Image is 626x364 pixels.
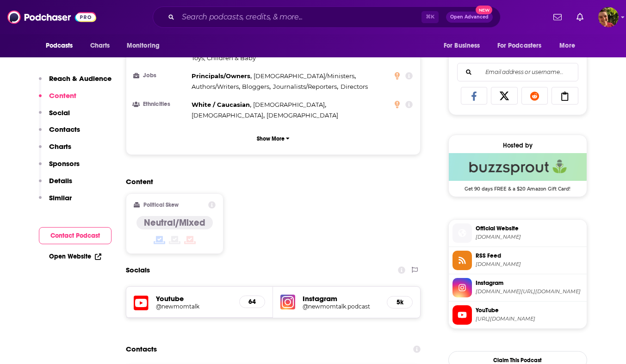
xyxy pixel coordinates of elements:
a: Share on X/Twitter [491,87,518,105]
span: , [254,71,356,81]
a: Show notifications dropdown [550,9,565,25]
a: @newmomtalk [156,303,232,310]
a: Open Website [49,253,101,260]
span: , [253,99,326,110]
span: [DEMOGRAPHIC_DATA] [192,111,263,119]
a: @newmomtalk.podcast [303,303,379,310]
h5: 5k [395,298,405,306]
span: https://www.youtube.com/@newmomtalk [476,315,583,322]
a: Show notifications dropdown [573,9,587,25]
span: Journalists/Reporters [273,83,337,90]
span: Bloggers [242,83,269,90]
span: Toys, Children & Baby [192,54,256,62]
p: Content [49,91,76,100]
input: Email address or username... [465,63,570,81]
span: Principals/Owners [192,72,250,80]
span: For Business [444,39,480,52]
span: Authors/Writers [192,83,239,90]
h2: Political Skew [143,202,179,208]
button: Reach & Audience [39,74,112,91]
p: Contacts [49,125,80,134]
button: Details [39,176,72,193]
button: Social [39,108,70,125]
button: Sponsors [39,159,80,176]
p: Show More [257,136,285,142]
h5: Youtube [156,294,232,303]
h4: Neutral/Mixed [144,217,205,228]
button: Contact Podcast [39,227,112,244]
button: open menu [437,37,492,55]
a: Share on Facebook [461,87,488,105]
span: YouTube [476,306,583,315]
span: Instagram [476,279,583,287]
img: User Profile [598,7,619,27]
img: Buzzsprout Deal: Get 90 days FREE & a $20 Amazon Gift Card! [449,153,587,181]
span: Logged in as Marz [598,7,619,27]
span: [DEMOGRAPHIC_DATA] [253,101,325,108]
img: Podchaser - Follow, Share and Rate Podcasts [7,8,96,26]
button: Content [39,91,76,108]
span: Get 90 days FREE & a $20 Amazon Gift Card! [449,181,587,192]
p: Charts [49,142,71,151]
span: More [559,39,575,52]
span: [DEMOGRAPHIC_DATA]/Ministers [254,72,354,80]
p: Reach & Audience [49,74,112,83]
span: Directors [341,83,368,90]
a: RSS Feed[DOMAIN_NAME] [452,251,583,270]
h3: Jobs [134,73,188,79]
span: New [476,6,492,14]
span: , [192,99,251,110]
h5: 64 [247,298,257,306]
button: open menu [491,37,555,55]
span: RSS Feed [476,252,583,260]
input: Search podcasts, credits, & more... [178,10,421,25]
span: feeds.buzzsprout.com [476,261,583,268]
button: open menu [120,37,172,55]
span: , [242,81,271,92]
h3: Ethnicities [134,101,188,107]
a: Instagram[DOMAIN_NAME][URL][DOMAIN_NAME] [452,278,583,297]
p: Details [49,176,72,185]
span: Podcasts [46,39,73,52]
span: [DEMOGRAPHIC_DATA] [267,111,338,119]
button: Open AdvancedNew [446,12,493,23]
button: Show More [134,130,413,147]
span: , [192,71,252,81]
button: Similar [39,193,72,210]
span: Monitoring [127,39,160,52]
button: Show profile menu [598,7,619,27]
button: open menu [39,37,85,55]
span: For Podcasters [497,39,542,52]
h5: Instagram [303,294,379,303]
button: Contacts [39,125,80,142]
div: Search followers [457,63,578,81]
a: Charts [84,37,116,55]
span: Official Website [476,224,583,233]
h2: Socials [126,261,150,279]
img: iconImage [280,295,295,309]
button: open menu [553,37,587,55]
h2: Contacts [126,340,157,358]
span: instagram.com/newmomtalk.podcast [476,288,583,295]
a: Share on Reddit [521,87,548,105]
div: Hosted by [449,142,587,149]
span: , [192,81,240,92]
a: Copy Link [552,87,578,105]
button: Charts [39,142,71,159]
span: Charts [90,39,110,52]
span: ⌘ K [421,11,439,23]
a: Official Website[DOMAIN_NAME] [452,223,583,243]
span: Open Advanced [450,15,489,19]
p: Sponsors [49,159,80,168]
h2: Content [126,177,414,186]
span: , [273,81,338,92]
a: YouTube[URL][DOMAIN_NAME] [452,305,583,325]
div: Search podcasts, credits, & more... [153,6,501,28]
span: White / Caucasian [192,101,250,108]
a: Buzzsprout Deal: Get 90 days FREE & a $20 Amazon Gift Card! [449,153,587,191]
p: Similar [49,193,72,202]
span: mamawearsathleisure.com [476,234,583,241]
